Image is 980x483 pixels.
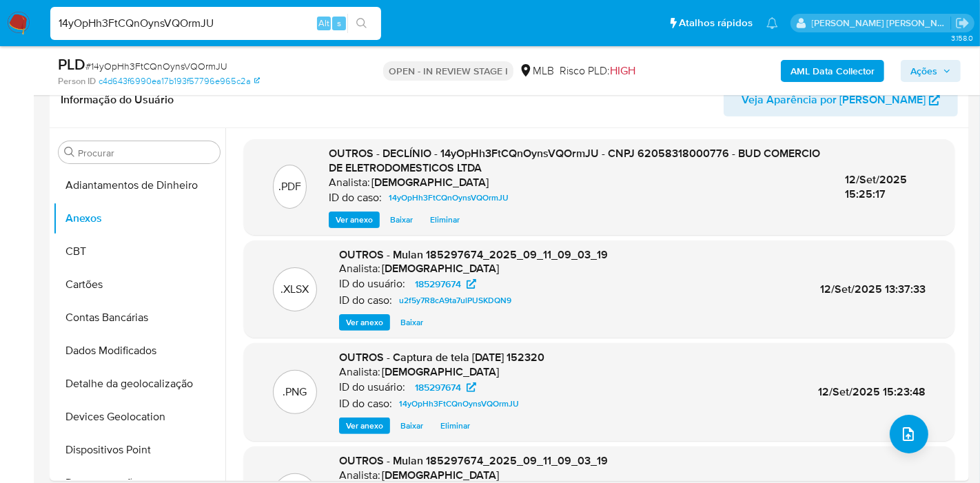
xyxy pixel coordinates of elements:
[53,334,225,367] button: Dados Modificados
[336,213,373,227] span: Ver anexo
[78,147,214,159] input: Procurar
[346,419,383,433] span: Ver anexo
[99,75,260,88] a: c4d643f6990ea17b193f57796e965c2a
[818,384,926,400] span: 12/Set/2025 15:23:48
[910,60,937,82] span: Ações
[53,202,225,235] button: Anexos
[318,17,329,30] span: Alt
[399,395,519,412] span: 14yOpHh3FtCQnOynsVQOrmJU
[339,397,392,411] p: ID do caso:
[390,213,413,227] span: Baixar
[415,276,461,292] span: 185297674
[339,469,380,482] p: Analista:
[519,63,554,79] div: MLB
[281,282,309,297] p: .XLSX
[901,60,961,82] button: Ações
[394,292,517,309] a: u2f5y7R8cA9ta7ulPUSKDQN9
[415,379,461,395] span: 185297674
[339,349,544,365] span: OUTROS - Captura de tela [DATE] 152320
[85,59,227,73] span: # 14yOpHh3FtCQnOynsVQOrmJU
[423,212,467,228] button: Eliminar
[781,60,884,82] button: AML Data Collector
[383,61,513,81] p: OPEN - IN REVIEW STAGE I
[53,301,225,334] button: Contas Bancárias
[790,60,875,82] b: AML Data Collector
[339,247,608,263] span: OUTROS - Mulan 185297674_2025_09_11_09_03_19
[53,433,225,466] button: Dispositivos Point
[53,367,225,400] button: Detalhe da geolocalização
[371,176,489,189] h6: [DEMOGRAPHIC_DATA]
[58,75,96,88] b: Person ID
[382,365,499,379] h6: [DEMOGRAPHIC_DATA]
[61,93,174,107] h1: Informação do Usuário
[346,316,383,329] span: Ver anexo
[766,17,778,29] a: Notificações
[399,292,511,309] span: u2f5y7R8cA9ta7ulPUSKDQN9
[890,415,928,453] button: upload-file
[440,419,470,433] span: Eliminar
[58,53,85,75] b: PLD
[724,83,958,116] button: Veja Aparência por [PERSON_NAME]
[339,365,380,379] p: Analista:
[394,314,430,331] button: Baixar
[53,400,225,433] button: Devices Geolocation
[430,213,460,227] span: Eliminar
[53,169,225,202] button: Adiantamentos de Dinheiro
[812,17,951,30] p: igor.silva@mercadolivre.com
[53,235,225,268] button: CBT
[339,418,390,434] button: Ver anexo
[50,14,381,32] input: Pesquise usuários ou casos...
[339,294,392,307] p: ID do caso:
[339,314,390,331] button: Ver anexo
[337,17,341,30] span: s
[382,262,499,276] h6: [DEMOGRAPHIC_DATA]
[400,419,423,433] span: Baixar
[339,277,405,291] p: ID do usuário:
[955,16,970,30] a: Sair
[400,316,423,329] span: Baixar
[560,63,635,79] span: Risco PLD:
[64,147,75,158] button: Procurar
[329,176,370,189] p: Analista:
[53,268,225,301] button: Cartões
[389,189,509,206] span: 14yOpHh3FtCQnOynsVQOrmJU
[329,191,382,205] p: ID do caso:
[383,212,420,228] button: Baixar
[407,379,484,395] a: 185297674
[845,172,907,203] span: 12/Set/2025 15:25:17
[339,453,608,469] span: OUTROS - Mulan 185297674_2025_09_11_09_03_19
[382,469,499,482] h6: [DEMOGRAPHIC_DATA]
[407,276,484,292] a: 185297674
[433,418,477,434] button: Eliminar
[951,32,973,43] span: 3.158.0
[742,83,926,116] span: Veja Aparência por [PERSON_NAME]
[283,384,307,400] p: .PNG
[383,189,514,206] a: 14yOpHh3FtCQnOynsVQOrmJU
[610,63,635,79] span: HIGH
[278,179,301,194] p: .PDF
[820,281,926,297] span: 12/Set/2025 13:37:33
[339,262,380,276] p: Analista:
[329,212,380,228] button: Ver anexo
[394,418,430,434] button: Baixar
[394,395,524,412] a: 14yOpHh3FtCQnOynsVQOrmJU
[339,380,405,394] p: ID do usuário:
[679,16,753,30] span: Atalhos rápidos
[329,145,820,176] span: OUTROS - DECLÍNIO - 14yOpHh3FtCQnOynsVQOrmJU - CNPJ 62058318000776 - BUD COMERCIO DE ELETRODOMEST...
[347,14,376,33] button: search-icon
